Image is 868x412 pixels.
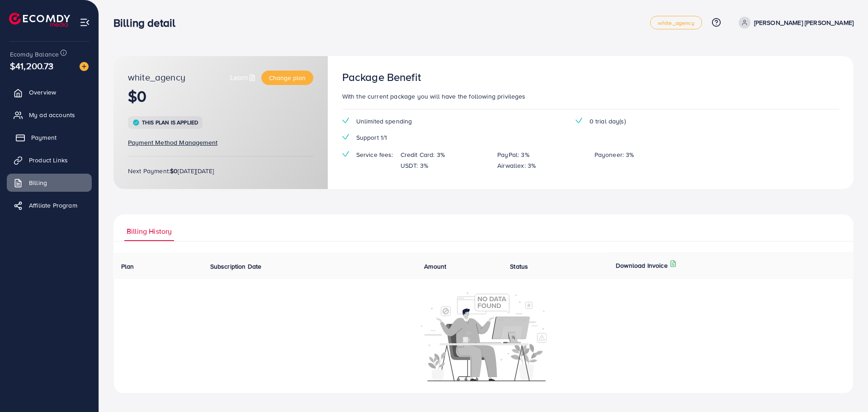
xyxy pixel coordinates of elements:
h3: Billing detail [113,16,183,29]
img: tick [342,118,349,123]
a: [PERSON_NAME] [PERSON_NAME] [735,17,854,28]
span: Unlimited spending [356,117,412,126]
p: Credit Card: 3% [401,149,445,160]
a: Product Links [7,151,92,169]
a: Payment [7,128,92,147]
a: Overview [7,83,92,101]
iframe: Chat [830,371,861,405]
a: white_agency [650,16,702,29]
p: [PERSON_NAME] [PERSON_NAME] [754,17,854,28]
img: No account [421,291,547,381]
span: Overview [29,88,56,97]
h3: Package Benefit [342,71,421,84]
span: Status [510,262,528,271]
p: USDT: 3% [401,160,428,171]
img: image [80,62,89,71]
h1: $0 [128,87,313,106]
span: Change plan [269,73,306,82]
span: white_agency [128,71,185,85]
p: With the current package you will have the following privileges [342,91,839,102]
span: Amount [424,262,446,271]
p: Airwallex: 3% [497,160,536,171]
span: Ecomdy Balance [10,50,59,59]
span: Payment [31,133,57,142]
img: tick [342,134,349,140]
a: Affiliate Program [7,196,92,214]
span: Product Links [29,156,68,165]
span: Billing [29,178,47,187]
span: white_agency [658,20,694,26]
span: Service fees: [356,150,393,159]
img: tick [342,151,349,157]
span: 0 trial day(s) [590,117,626,126]
span: This plan is applied [142,118,198,126]
img: logo [9,13,70,27]
p: Payoneer: 3% [594,149,634,160]
strong: $0 [170,166,178,175]
a: My ad accounts [7,106,92,124]
img: menu [80,17,90,28]
span: Affiliate Program [29,201,77,210]
p: PayPal: 3% [497,149,529,160]
span: Billing History [127,226,172,237]
span: Plan [121,262,134,271]
a: Billing [7,174,92,192]
p: Download Invoice [616,260,668,271]
span: Subscription Date [210,262,262,271]
span: Payment Method Management [128,138,217,147]
span: $41,200.73 [10,59,54,72]
img: tick [576,118,582,123]
span: Support 1/1 [356,133,387,142]
span: My ad accounts [29,110,75,119]
button: Change plan [261,71,313,85]
a: Learn [230,72,258,83]
p: Next Payment: [DATE][DATE] [128,166,313,176]
img: tick [132,119,140,126]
